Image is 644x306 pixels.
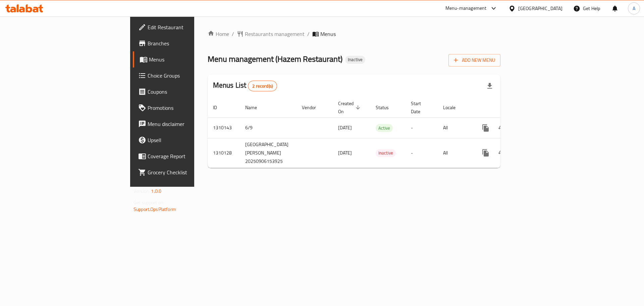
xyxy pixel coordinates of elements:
[448,54,500,67] button: Add New Menu
[133,116,238,132] a: Menu disclaimer
[148,104,232,112] span: Promotions
[148,152,232,160] span: Coverage Report
[338,148,352,157] span: [DATE]
[133,19,238,35] a: Edit Restaurant
[213,80,277,91] h2: Menus List
[133,148,238,164] a: Coverage Report
[307,30,310,38] li: /
[376,149,396,157] span: Inactive
[494,145,510,161] button: Change Status
[133,198,164,207] span: Get support on:
[376,124,393,132] span: Active
[302,103,325,112] span: Vendor
[406,118,438,138] td: -
[133,187,150,195] span: Version:
[494,120,510,136] button: Change Status
[478,145,494,161] button: more
[338,123,352,132] span: [DATE]
[248,83,277,89] span: 2 record(s)
[148,23,232,31] span: Edit Restaurant
[454,56,495,64] span: Add New Menu
[133,100,238,116] a: Promotions
[338,99,362,116] span: Created On
[443,103,464,112] span: Locale
[248,81,277,91] div: Total records count
[406,138,438,168] td: -
[472,97,547,118] th: Actions
[148,120,232,128] span: Menu disclaimer
[240,118,297,138] td: 6/9
[133,164,238,180] a: Grocery Checklist
[345,56,365,64] div: Inactive
[133,205,176,214] a: Support.OpsPlatform
[208,97,547,168] table: enhanced table
[345,57,365,62] span: Inactive
[445,4,487,12] div: Menu-management
[148,72,232,80] span: Choice Groups
[133,84,238,100] a: Coupons
[148,88,232,96] span: Coupons
[133,51,238,68] a: Menus
[151,187,161,195] span: 1.0.0
[633,5,635,12] span: A
[438,118,472,138] td: All
[208,51,342,67] span: Menu management ( Hazem Restaurant )
[213,103,226,112] span: ID
[320,30,336,38] span: Menus
[438,138,472,168] td: All
[411,99,430,116] span: Start Date
[149,55,232,63] span: Menus
[237,30,305,38] a: Restaurants management
[133,132,238,148] a: Upsell
[478,120,494,136] button: more
[148,39,232,47] span: Branches
[208,30,500,38] nav: breadcrumb
[240,138,297,168] td: [GEOGRAPHIC_DATA][PERSON_NAME] 20250906153925
[133,35,238,51] a: Branches
[133,68,238,84] a: Choice Groups
[518,5,562,12] div: [GEOGRAPHIC_DATA]
[245,103,266,112] span: Name
[148,168,232,176] span: Grocery Checklist
[245,30,305,38] span: Restaurants management
[148,136,232,144] span: Upsell
[482,78,498,94] div: Export file
[376,103,397,112] span: Status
